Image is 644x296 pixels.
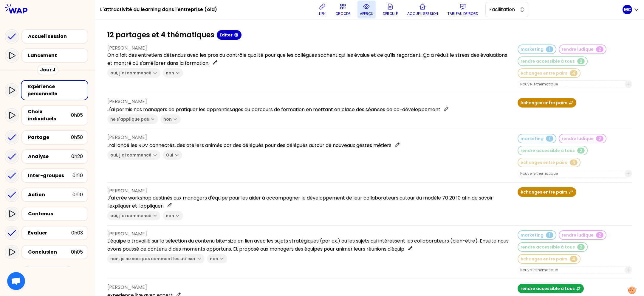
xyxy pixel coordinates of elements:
[71,112,83,119] div: 0h05
[518,284,584,293] button: rendre accessible à tous
[570,70,578,76] span: 4
[163,150,182,160] button: Oui
[107,134,513,141] p: [PERSON_NAME]
[518,134,556,143] button: marketing1
[107,30,214,40] h1: 12 partages et 4 thématiques
[28,108,71,122] div: Choix individuels
[570,159,578,165] span: 4
[107,194,513,210] p: J'ai crée workshop destinés aux managers d'équipe pour les aider à accompagner le développement d...
[520,82,621,87] input: Nouvelle thématique
[71,229,83,237] div: 0h03
[448,11,478,16] p: Tableau de bord
[28,52,85,59] div: Lancement
[577,244,585,250] span: 2
[107,45,513,52] p: [PERSON_NAME]
[107,52,513,67] p: On a fait des entretiens détendus avec les pros du contrôle qualité pour que les collègues sachen...
[319,11,326,16] p: lien
[71,249,83,256] div: 0h05
[107,105,513,113] p: J'ai permis nos managers de pratiquer les apprentissages du parcours de formation en mettant en p...
[107,141,513,149] p: J’ai lancé les RDV connectés, des ateliers animés par des délégués pour des délégués autour de no...
[546,136,553,142] span: 1
[360,11,373,16] p: aperçu
[570,256,578,262] span: 4
[107,230,513,237] p: [PERSON_NAME]
[335,11,350,16] p: QRCODE
[72,172,83,179] div: 0h10
[23,266,72,277] div: Session terminée
[7,272,25,290] div: Ouvrir le chat
[518,230,556,240] button: marketing1
[405,1,440,19] button: Accueil session
[72,191,83,198] div: 0h10
[518,56,588,66] button: rendre accessible à tous2
[596,46,603,52] span: 2
[316,1,328,19] button: lien
[559,134,606,143] button: rendre ludique2
[107,68,160,78] button: oui, j'ai commencé
[357,1,376,19] button: aperçu
[518,158,580,167] button: échanges entre pairs4
[107,211,160,220] button: oui, j'ai commencé
[28,191,72,198] div: Action
[518,242,588,252] button: rendre accessible à tous2
[107,237,513,253] p: L'équipe a travaillé sur la sélection du contenu bite-size en lien avec les sujets stratégiques (...
[107,254,205,263] button: non, je ne vois pas comment les utiliser
[383,11,398,16] p: Déroulé
[380,1,400,19] button: Déroulé
[445,1,481,19] button: Tableau de bord
[333,1,353,19] button: QRCODE
[489,6,516,13] span: Facilitation
[518,187,576,197] button: échanges entre pairs
[107,114,158,124] button: ne s'applique pas
[546,46,553,52] span: 1
[71,153,83,160] div: 0h20
[107,98,513,105] p: [PERSON_NAME]
[28,134,71,141] div: Partage
[160,114,181,124] button: non
[28,153,71,160] div: Analyse
[217,30,241,40] button: Editer
[485,2,528,17] button: Facilitation
[163,211,183,220] button: non
[107,284,513,291] p: [PERSON_NAME]
[163,68,183,78] button: non
[596,232,603,238] span: 2
[518,98,576,108] button: échanges entre pairs
[623,5,639,14] button: MC
[596,136,603,142] span: 2
[577,148,585,154] span: 2
[518,45,556,54] button: marketing1
[28,210,83,217] div: Contenus
[518,68,580,78] button: échanges entre pairs4
[559,230,606,240] button: rendre ludique2
[27,83,83,97] div: Expérience personnelle
[520,268,621,272] input: Nouvelle thématique
[407,11,438,16] p: Accueil session
[28,229,71,237] div: Evaluer
[518,146,588,155] button: rendre accessible à tous2
[107,187,513,194] p: [PERSON_NAME]
[520,171,621,176] input: Nouvelle thématique
[518,254,580,264] button: échanges entre pairs4
[28,33,85,40] div: Accueil session
[37,65,58,75] div: Jour J
[28,172,72,179] div: Inter-groupes
[624,7,631,13] p: MC
[207,254,227,263] button: non
[28,249,71,256] div: Conclusion
[71,134,83,141] div: 0h50
[546,232,553,238] span: 1
[107,150,160,160] button: oui, j'ai commencé
[559,45,606,54] button: rendre ludique2
[577,58,585,64] span: 2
